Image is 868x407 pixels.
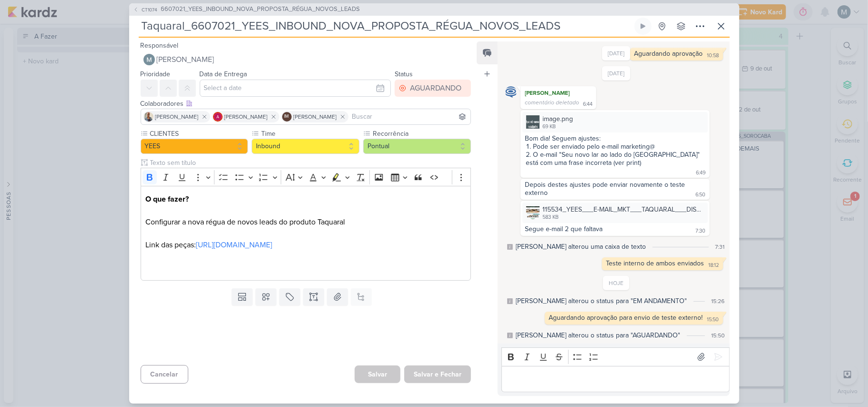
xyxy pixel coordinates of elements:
[196,240,272,250] a: [URL][DOMAIN_NAME]
[639,22,647,30] div: Ligar relógio
[696,227,706,235] div: 7:30
[525,225,602,233] div: Segue e-mail 2 que faltava
[141,168,471,186] div: Editor toolbar
[634,50,703,58] div: Aguardando aprovação
[542,123,573,131] div: 69 KB
[141,139,248,154] button: YEES
[712,297,725,305] div: 15:26
[696,169,706,177] div: 6:49
[148,158,471,168] input: Texto sem título
[141,186,471,281] div: Editor editing area: main
[372,129,471,139] label: Recorrência
[522,88,594,98] div: [PERSON_NAME]
[410,82,461,94] div: AGUARDANDO
[522,203,707,223] div: 115534_YEES___E-MAIL_MKT___TAQUARAL___DISPARO_2___PLANTAS._v3.jpg
[141,70,171,78] label: Prioridade
[707,52,719,60] div: 10:58
[505,86,517,98] img: Caroline Traven De Andrade
[526,142,705,151] li: Pode ser enviado pelo e-mail marketing@
[707,316,719,324] div: 15:50
[516,242,646,252] div: Caroline alterou uma caixa de texto
[213,112,223,122] img: Alessandra Gomes
[225,112,268,121] span: [PERSON_NAME]
[696,191,706,199] div: 6:50
[200,80,391,97] input: Select a date
[285,114,289,119] p: IM
[542,204,702,214] div: 115534_YEES___E-MAIL_MKT___TAQUARAL___DISPARO_2___PLANTAS._v3.jpg
[526,115,540,129] img: gwLsBuCYOzNkQrc4hyXbolNrdtSJHsO99MgOdFF9.png
[141,365,188,384] button: Cancelar
[525,99,579,106] span: comentário deletado
[501,366,729,392] div: Editor editing area: main
[141,99,471,109] div: Colaboradores
[507,333,513,338] div: Este log é visível à todos no kard
[549,314,703,322] div: Aguardando aprovação para envio de teste externo!
[709,262,719,269] div: 18:12
[522,112,707,132] div: image.png
[157,54,214,65] span: [PERSON_NAME]
[501,347,729,366] div: Editor toolbar
[141,51,471,68] button: [PERSON_NAME]
[141,41,179,50] label: Responsável
[395,80,471,97] button: AGUARDANDO
[260,129,359,139] label: Time
[294,112,337,121] span: [PERSON_NAME]
[350,111,469,122] input: Buscar
[155,112,199,121] span: [PERSON_NAME]
[282,112,292,122] div: Isabella Machado Guimarães
[395,70,413,78] label: Status
[526,206,540,220] img: vha5SYXJec4LsNZTj48reG5HHPNO5zxKdZI6rPru.jpg
[363,139,471,154] button: Pontual
[507,298,513,304] div: Este log é visível à todos no kard
[145,193,466,274] p: Configurar a nova régua de novos leads do produto Taquaral Link das peças:
[145,194,189,204] strong: O que fazer?
[507,244,513,250] div: Este log é visível à todos no kard
[143,54,155,65] img: Mariana Amorim
[516,330,680,340] div: Mariana alterou o status para "AGUARDANDO"
[525,181,687,197] div: Depois destes ajustes pode enviar novamente o teste externo
[583,101,592,108] div: 6:44
[252,139,359,154] button: Inbound
[516,296,687,306] div: Mariana alterou o status para "EM ANDAMENTO"
[715,243,725,251] div: 7:31
[149,129,248,139] label: CLIENTES
[606,259,705,267] div: Teste interno de ambos enviados
[139,18,633,35] input: Kard Sem Título
[200,70,247,78] label: Data de Entrega
[525,134,705,142] div: Bom dia! Seguem ajustes:
[144,112,153,122] img: Iara Santos
[542,114,573,124] div: image.png
[526,151,705,167] li: O e-mail "Seu novo lar ao lado do [GEOGRAPHIC_DATA]" está com uma frase incorreta (ver print)
[712,331,725,340] div: 15:50
[542,214,702,221] div: 583 KB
